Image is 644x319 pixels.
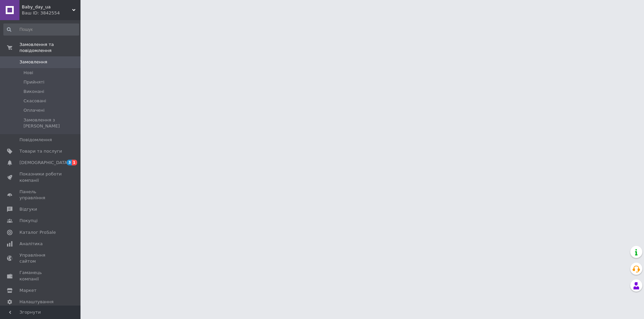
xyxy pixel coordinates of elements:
[19,171,62,183] span: Показники роботи компанії
[23,89,44,95] span: Виконані
[19,229,56,235] span: Каталог ProSale
[19,270,62,282] span: Гаманець компанії
[19,206,37,212] span: Відгуки
[19,252,62,264] span: Управління сайтом
[19,241,43,247] span: Аналітика
[23,98,46,104] span: Скасовані
[3,23,79,36] input: Пошук
[19,42,80,54] span: Замовлення та повідомлення
[19,148,62,154] span: Товари та послуги
[19,137,52,143] span: Повідомлення
[19,287,37,294] span: Маркет
[72,160,77,165] span: 1
[23,79,44,85] span: Прийняті
[22,10,80,16] div: Ваш ID: 3842554
[67,160,72,165] span: 3
[23,70,33,76] span: Нові
[23,107,45,113] span: Оплачені
[19,299,54,305] span: Налаштування
[22,4,72,10] span: Baby_day_ua
[19,160,69,166] span: [DEMOGRAPHIC_DATA]
[23,117,78,129] span: Замовлення з [PERSON_NAME]
[19,59,47,65] span: Замовлення
[19,189,62,201] span: Панель управління
[19,218,38,224] span: Покупці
